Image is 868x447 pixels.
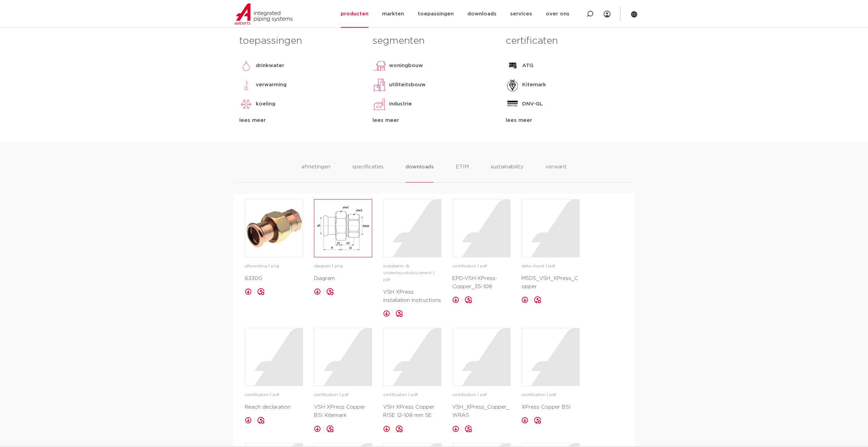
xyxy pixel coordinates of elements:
img: industrie [373,97,386,111]
img: image for 6330G [245,200,303,257]
p: DNV-GL [522,100,543,108]
li: afmetingen [301,163,330,182]
p: installatie- & onderhoudsdocument | pdf [383,263,441,283]
li: specificaties [352,163,383,182]
p: verwarming [256,81,287,89]
p: MSDS_VSH_XPress_Copper [521,274,580,291]
img: image for Diagram [314,200,372,257]
p: afbeelding | png [245,263,303,270]
img: utiliteitsbouw [373,78,386,92]
li: ETIM [456,163,469,182]
p: woningbouw [389,62,423,70]
p: VSH_XPress_Copper_WRAS [452,403,511,420]
h3: certificaten [506,34,629,48]
p: ATG [522,62,533,70]
li: sustainability [491,163,524,182]
p: certificaten | pdf [452,263,511,270]
p: VSH XPress Copper BSI Kitemark [314,403,372,420]
p: VSH XPress installation instructions [383,288,441,305]
img: woningbouw [373,59,386,73]
p: data sheet | pdf [521,263,580,270]
p: certificaten | pdf [383,392,441,398]
p: 6330G [245,274,303,283]
div: lees meer [373,116,495,125]
p: Kitemark [522,81,546,89]
p: Diagram [314,274,372,283]
p: drinkwater [256,62,284,70]
img: DNV-GL [506,97,519,111]
li: downloads [405,163,434,182]
div: lees meer [239,116,362,125]
a: image for 6330G [245,199,303,257]
p: industrie [389,100,412,108]
p: certificaten | pdf [314,392,372,398]
img: drinkwater [239,59,253,73]
p: certificaten | pdf [452,392,511,398]
p: certificaten | pdf [521,392,580,398]
p: certificaten | pdf [245,392,303,398]
div: lees meer [506,116,629,125]
p: diagram | png [314,263,372,270]
h3: toepassingen [239,34,362,48]
img: ATG [506,59,519,73]
li: verwant [545,163,567,182]
h3: segmenten [373,34,495,48]
p: EPD-VSH-XPress-Copper_35-108 [452,274,511,291]
p: koeling [256,100,275,108]
a: image for Diagram [314,199,372,257]
img: verwarming [239,78,253,92]
p: utiliteitsbouw [389,81,426,89]
p: Reach declaration [245,403,303,411]
img: Kitemark [506,78,519,92]
img: koeling [239,97,253,111]
p: VSH XPress Copper RISE 12-108 mm SE [383,403,441,420]
p: XPress Copper BSI [521,403,580,411]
